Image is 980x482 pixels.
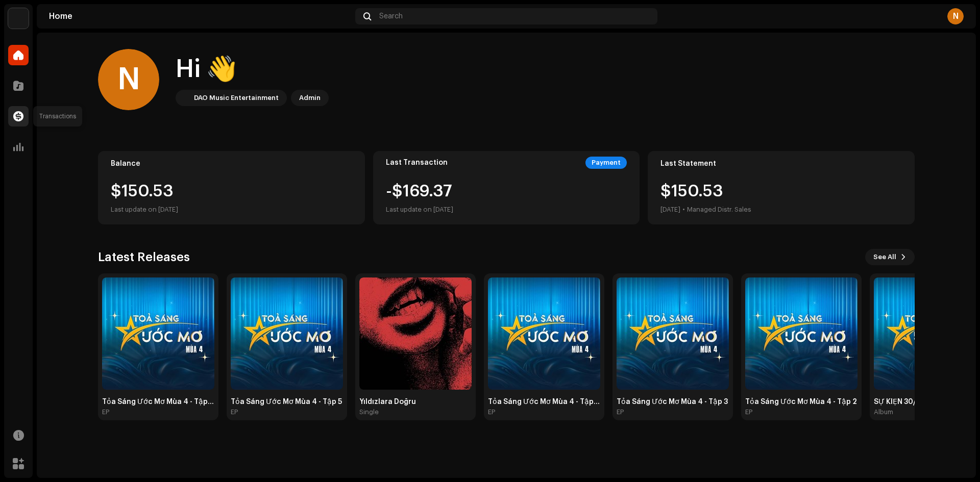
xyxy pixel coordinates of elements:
[648,151,915,224] re-o-card-value: Last Statement
[111,204,352,216] div: Last update on [DATE]
[488,398,600,406] div: Tỏa Sáng Ước Mơ Mùa 4 - Tập 4 [(Live) [Intrusmental]]
[176,53,329,86] div: Hi 👋
[745,277,857,390] img: 1b956bca-87e6-4ca5-9dc4-4000045fff96
[687,204,751,216] div: Managed Distr. Sales
[102,408,109,416] div: EP
[488,277,600,390] img: be1cc151-81cc-47a5-9de3-4dbaa7047845
[359,398,472,406] div: Yıldızlara Doğru
[745,408,752,416] div: EP
[617,277,729,390] img: d1817284-bf34-41d0-9e33-e397fe4898f4
[585,157,627,169] div: Payment
[102,277,214,390] img: 78afd53f-e48f-408e-b801-4e041af440ff
[617,408,624,416] div: EP
[745,398,857,406] div: Tỏa Sáng Ước Mơ Mùa 4 - Tập 2
[660,160,902,168] div: Last Statement
[231,277,343,390] img: d44b52d1-1495-4060-a7de-1b2ef25ec875
[874,408,893,416] div: Album
[231,398,343,406] div: Tỏa Sáng Ước Mơ Mùa 4 - Tập 5
[386,159,448,167] div: Last Transaction
[488,408,495,416] div: EP
[8,8,29,29] img: 76e35660-c1c7-4f61-ac9e-76e2af66a330
[98,151,365,224] re-o-card-value: Balance
[617,398,729,406] div: Tỏa Sáng Ước Mơ Mùa 4 - Tập 3
[98,49,159,110] div: N
[865,249,915,265] button: See All
[359,408,379,416] div: Single
[102,398,214,406] div: Tỏa Sáng Ước Mơ Mùa 4 - Tập 6 [(Live) [Intrusmental]]
[49,12,351,20] div: Home
[194,92,279,104] div: DAO Music Entertainment
[299,92,321,104] div: Admin
[231,408,238,416] div: EP
[947,8,964,24] div: N
[386,204,453,216] div: Last update on [DATE]
[682,204,685,216] div: •
[178,92,190,104] img: 76e35660-c1c7-4f61-ac9e-76e2af66a330
[359,277,472,390] img: 00c4455d-aa62-4acd-b0d4-0d68d588bed2
[660,204,680,216] div: [DATE]
[98,249,190,265] h3: Latest Releases
[873,247,896,267] span: See All
[111,160,352,168] div: Balance
[379,12,403,20] span: Search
